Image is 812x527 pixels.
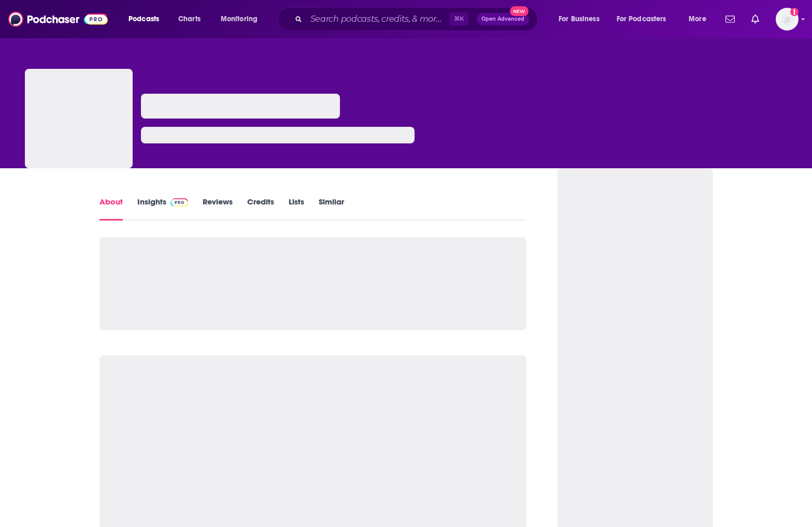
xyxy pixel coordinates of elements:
[721,10,739,28] a: Show notifications dropdown
[481,17,524,22] span: Open Advanced
[449,12,468,26] span: ⌘ K
[203,197,233,221] a: Reviews
[477,13,529,25] button: Open AdvancedNew
[689,12,706,26] span: More
[289,197,304,221] a: Lists
[790,8,799,16] svg: Add a profile image
[99,197,123,221] a: About
[747,10,763,28] a: Show notifications dropdown
[121,11,173,27] button: open menu
[319,197,344,221] a: Similar
[170,198,189,207] img: Podchaser Pro
[510,6,529,16] span: New
[288,7,548,31] div: Search podcasts, credits, & more...
[681,11,719,27] button: open menu
[610,11,681,27] button: open menu
[247,197,274,221] a: Credits
[172,11,207,27] a: Charts
[8,9,108,29] img: Podchaser - Follow, Share and Rate Podcasts
[129,12,159,26] span: Podcasts
[178,12,201,26] span: Charts
[221,12,258,26] span: Monitoring
[776,8,799,31] img: User Profile
[776,8,799,31] button: Show profile menu
[776,8,799,31] span: Logged in as ehladik
[617,12,666,26] span: For Podcasters
[213,11,271,27] button: open menu
[306,11,449,27] input: Search podcasts, credits, & more...
[559,12,600,26] span: For Business
[551,11,612,27] button: open menu
[137,197,189,221] a: InsightsPodchaser Pro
